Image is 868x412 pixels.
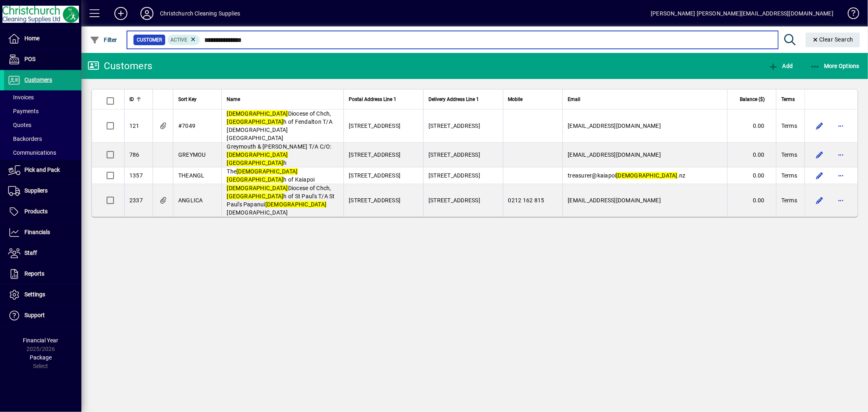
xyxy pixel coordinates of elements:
[24,167,60,173] span: Pick and Pack
[813,169,826,182] button: Edit
[129,123,140,129] span: 121
[88,33,119,47] button: Filter
[227,95,339,104] div: Name
[727,110,776,142] td: 0.00
[90,37,117,43] span: Filter
[834,194,847,207] button: More options
[349,123,400,129] span: [STREET_ADDRESS]
[23,337,59,344] span: Financial Year
[8,149,56,156] span: Communications
[727,167,776,184] td: 0.00
[178,151,206,158] span: GREYMOU
[227,176,283,183] em: [GEOGRAPHIC_DATA]
[4,243,81,263] a: Staff
[4,132,81,146] a: Backorders
[4,222,81,243] a: Financials
[429,123,480,129] span: [STREET_ADDRESS]
[227,185,288,191] em: [DEMOGRAPHIC_DATA]
[4,264,81,284] a: Reports
[429,197,480,204] span: [STREET_ADDRESS]
[781,151,797,159] span: Terms
[178,172,205,179] span: THEANGL
[766,59,795,73] button: Add
[227,168,315,183] span: The h of Kaiapoi
[727,184,776,217] td: 0.00
[227,151,288,158] em: [DEMOGRAPHIC_DATA]
[8,136,42,142] span: Backorders
[740,95,765,104] span: Balance ($)
[349,172,400,179] span: [STREET_ADDRESS]
[808,59,862,73] button: More Options
[834,169,847,182] button: More options
[227,118,283,125] em: [GEOGRAPHIC_DATA]
[168,35,200,45] mat-chip: Activation Status: Active
[178,197,203,204] span: ANGLICA
[812,36,854,43] span: Clear Search
[4,104,81,118] a: Payments
[732,95,772,104] div: Balance ($)
[349,197,400,204] span: [STREET_ADDRESS]
[4,160,81,180] a: Pick and Pack
[810,63,860,69] span: More Options
[568,95,580,104] span: Email
[842,2,858,28] a: Knowledge Base
[727,142,776,167] td: 0.00
[171,37,188,43] span: Active
[24,77,52,83] span: Customers
[813,148,826,161] button: Edit
[30,354,52,361] span: Package
[24,270,44,277] span: Reports
[160,7,240,20] div: Christchurch Cleaning Supplies
[129,197,143,204] span: 2337
[4,118,81,132] a: Quotes
[508,95,523,104] span: Mobile
[781,171,797,180] span: Terms
[227,185,335,216] span: Diocese of Chch, h of St Paul's T/A St Paul's Papanui [DEMOGRAPHIC_DATA]
[508,197,544,204] span: 0212 162 815
[227,95,240,104] span: Name
[651,7,833,20] div: [PERSON_NAME] [PERSON_NAME][EMAIL_ADDRESS][DOMAIN_NAME]
[227,110,332,141] span: Diocese of Chch, h of Fendalton T/A [DEMOGRAPHIC_DATA] [GEOGRAPHIC_DATA]
[178,95,197,104] span: Sort Key
[349,95,396,104] span: Postal Address Line 1
[108,6,134,21] button: Add
[4,49,81,70] a: POS
[508,95,558,104] div: Mobile
[4,28,81,49] a: Home
[768,63,793,69] span: Add
[129,151,140,158] span: 786
[834,119,847,132] button: More options
[134,6,160,21] button: Profile
[429,95,479,104] span: Delivery Address Line 1
[24,229,50,235] span: Financials
[129,95,148,104] div: ID
[4,146,81,160] a: Communications
[8,122,31,128] span: Quotes
[429,172,480,179] span: [STREET_ADDRESS]
[24,250,37,256] span: Staff
[87,59,152,72] div: Customers
[227,110,288,117] em: [DEMOGRAPHIC_DATA]
[137,36,162,44] span: Customer
[24,312,45,318] span: Support
[8,94,34,101] span: Invoices
[781,95,795,104] span: Terms
[616,172,678,179] em: [DEMOGRAPHIC_DATA]
[178,123,195,129] span: #7049
[568,172,686,179] span: treasurer@kaiapoi .nz
[4,202,81,222] a: Products
[24,56,35,62] span: POS
[834,148,847,161] button: More options
[813,194,826,207] button: Edit
[129,95,134,104] span: ID
[129,172,143,179] span: 1357
[781,122,797,130] span: Terms
[24,35,39,42] span: Home
[24,291,45,298] span: Settings
[568,151,661,158] span: [EMAIL_ADDRESS][DOMAIN_NAME]
[4,285,81,305] a: Settings
[813,119,826,132] button: Edit
[429,151,480,158] span: [STREET_ADDRESS]
[781,196,797,204] span: Terms
[568,95,722,104] div: Email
